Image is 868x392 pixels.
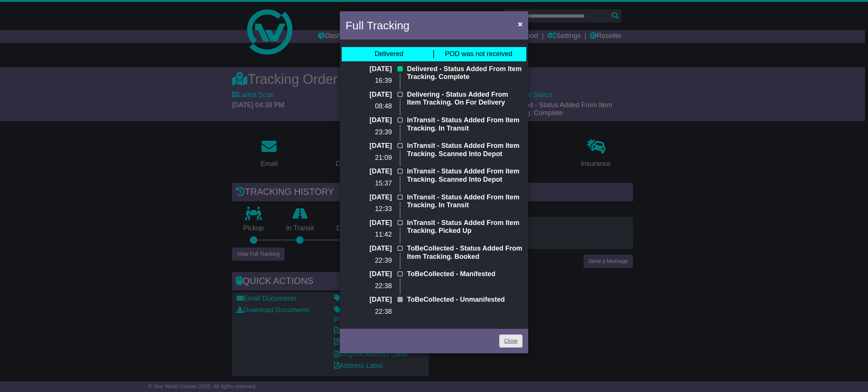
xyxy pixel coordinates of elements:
p: 08:48 [345,102,392,111]
p: 16:39 [345,77,392,85]
p: 22:38 [345,308,392,316]
p: Delivering - Status Added From Item Tracking. On For Delivery [407,91,523,107]
p: [DATE] [345,219,392,227]
div: Delivered [374,50,403,58]
p: [DATE] [345,116,392,125]
span: × [518,20,523,28]
p: ToBeCollected - Manifested [407,270,523,278]
p: InTransit - Status Added From Item Tracking. Scanned Into Depot [407,167,523,184]
p: ToBeCollected - Status Added From Item Tracking. Booked [407,245,523,261]
p: [DATE] [345,65,392,73]
p: 15:37 [345,179,392,188]
p: [DATE] [345,91,392,99]
p: InTransit - Status Added From Item Tracking. Picked Up [407,219,523,235]
p: InTransit - Status Added From Item Tracking. Scanned Into Depot [407,142,523,158]
p: InTransit - Status Added From Item Tracking. In Transit [407,116,523,132]
p: InTransit - Status Added From Item Tracking. In Transit [407,193,523,210]
p: 21:09 [345,154,392,162]
p: 12:33 [345,205,392,213]
p: ToBeCollected - Unmanifested [407,296,523,304]
p: 23:39 [345,128,392,137]
h4: Full Tracking [345,17,410,34]
p: 22:39 [345,257,392,265]
p: 11:42 [345,231,392,239]
span: POD was not received [445,50,512,58]
p: [DATE] [345,193,392,202]
button: Close [514,16,526,32]
a: Close [499,334,523,348]
p: [DATE] [345,142,392,150]
p: [DATE] [345,167,392,176]
p: [DATE] [345,245,392,253]
p: [DATE] [345,296,392,304]
p: 22:38 [345,282,392,290]
p: Delivered - Status Added From Item Tracking. Complete [407,65,523,81]
p: [DATE] [345,270,392,278]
